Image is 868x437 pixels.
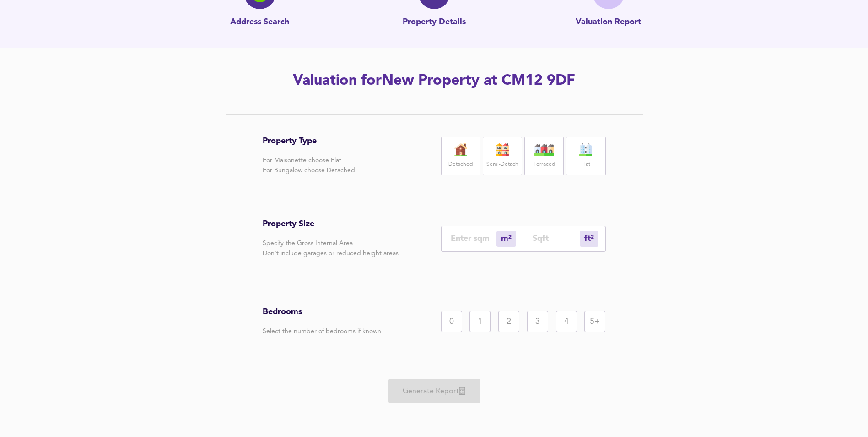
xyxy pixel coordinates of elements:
[175,71,693,91] h2: Valuation for New Property at CM12 9DF
[441,137,480,175] div: Detached
[576,16,641,28] p: Valuation Report
[527,311,548,332] div: 3
[263,219,399,229] h3: Property Size
[534,159,555,170] label: Terraced
[584,311,605,332] div: 5+
[451,234,496,243] input: Enter sqm
[524,137,564,175] div: Terraced
[230,16,289,28] p: Address Search
[581,159,590,170] label: Flat
[580,231,598,247] div: m²
[263,155,355,175] p: For Maisonette choose Flat For Bungalow choose Detached
[533,234,580,243] input: Sqft
[263,307,381,317] h3: Bedrooms
[483,137,522,175] div: Semi-Detach
[469,311,491,332] div: 1
[566,137,605,175] div: Flat
[556,311,577,332] div: 4
[263,136,355,146] h3: Property Type
[263,238,399,258] p: Specify the Gross Internal Area Don't include garages or reduced height areas
[441,311,462,332] div: 0
[498,311,519,332] div: 2
[533,143,555,156] img: house-icon
[263,326,381,336] p: Select the number of bedrooms if known
[574,143,597,156] img: flat-icon
[449,143,472,156] img: house-icon
[491,143,514,156] img: house-icon
[403,16,466,28] p: Property Details
[496,231,516,247] div: m²
[448,159,473,170] label: Detached
[486,159,518,170] label: Semi-Detach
